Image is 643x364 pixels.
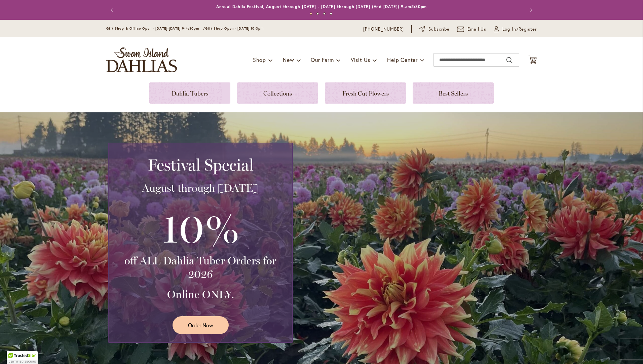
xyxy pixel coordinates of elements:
a: Order Now [173,316,229,334]
h2: Festival Special [117,155,284,174]
span: Order Now [188,321,213,329]
button: 4 of 4 [330,12,332,15]
h3: 10% [117,202,284,254]
span: Help Center [387,56,418,63]
a: Log In/Register [494,26,537,33]
span: Shop [253,56,266,63]
a: [PHONE_NUMBER] [363,26,404,33]
h3: Online ONLY. [117,288,284,301]
h3: August through [DATE] [117,181,284,195]
button: 2 of 4 [316,12,319,15]
span: Log In/Register [502,26,537,33]
a: Subscribe [419,26,450,33]
a: Annual Dahlia Festival, August through [DATE] - [DATE] through [DATE] (And [DATE]) 9-am5:30pm [216,4,427,9]
div: TrustedSite Certified [7,351,38,364]
h3: off ALL Dahlia Tuber Orders for 2026 [117,254,284,281]
span: Gift Shop Open - [DATE] 10-3pm [205,26,264,31]
span: New [283,56,294,63]
span: Email Us [467,26,487,33]
button: Next [523,3,537,17]
a: Email Us [457,26,487,33]
a: store logo [106,47,177,72]
span: Subscribe [428,26,450,33]
span: Visit Us [351,56,370,63]
button: 1 of 4 [310,12,312,15]
button: 3 of 4 [323,12,326,15]
span: Our Farm [311,56,334,63]
button: Previous [106,3,120,17]
span: Gift Shop & Office Open - [DATE]-[DATE] 9-4:30pm / [106,26,205,31]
